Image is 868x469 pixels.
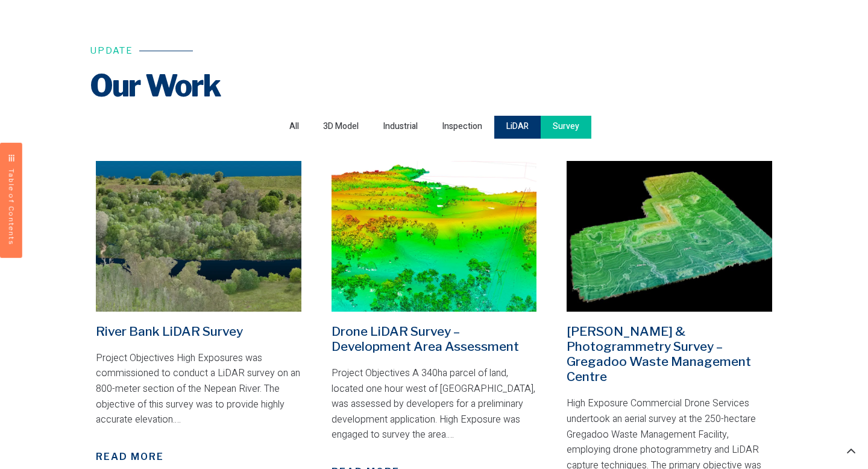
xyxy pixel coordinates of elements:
span: All [289,119,299,135]
span: 3D Model [323,119,359,135]
p: Project Objectives A 340ha parcel of land, located one hour west of [GEOGRAPHIC_DATA], was assess... [332,366,537,443]
span: Industrial [383,119,418,135]
a: Read More [96,450,164,464]
span: Survey [553,119,579,135]
p: Project Objectives High Exposures was commissioned to conduct a LiDAR survey on an 800-meter sect... [96,351,301,428]
a: River Bank LiDAR Survey [96,324,243,339]
h6: Update [90,46,133,55]
span: LiDAR [506,119,529,135]
span: Inspection [442,119,482,135]
span: Table of Contents [7,169,16,246]
a: Drone LiDAR Survey – Development Area Assessment [332,324,519,354]
a: [PERSON_NAME] & Photogrammetry Survey – Gregadoo Waste Management Centre [567,324,751,385]
h2: Our Work [90,68,778,104]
